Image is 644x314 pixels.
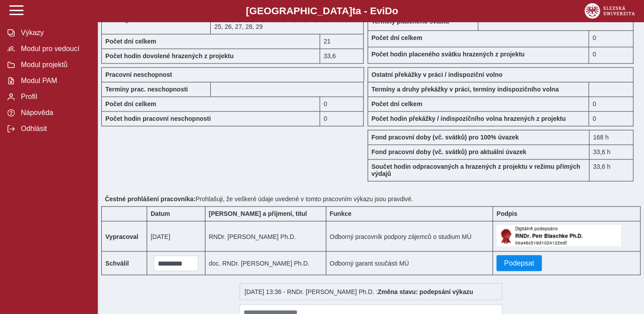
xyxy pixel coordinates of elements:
div: 0 [589,47,633,64]
div: 33,6 h [589,159,633,181]
div: 0 [589,30,633,47]
b: Počet hodin překážky / indispozičního volna hrazených z projektu [372,115,566,122]
div: [DATE] 13:36 - RNDr. [PERSON_NAME] Ph.D. : [240,283,502,300]
td: Odborný garant součásti MÚ [326,251,493,275]
span: D [385,5,392,16]
td: Odborný pracovník podpory zájemců o studium MÚ [326,221,493,251]
b: Datum [151,210,170,217]
b: Termíny a druhy překážky v práci, termíny indispozičního volna [372,86,559,93]
b: Počet dní celkem [372,100,422,107]
button: Podepsat [496,255,542,271]
span: [DATE] [151,233,170,240]
span: Modul pro vedoucí [18,45,90,53]
span: Modul projektů [18,61,90,69]
td: RNDr. [PERSON_NAME] Ph.D. [205,221,326,251]
b: Funkce [330,210,352,217]
span: Podepsat [504,259,534,267]
span: t [352,5,355,16]
span: o [392,5,398,16]
span: Nápověda [18,109,90,117]
b: Termíny prac. neschopnosti [105,86,188,93]
b: Čestné prohlášení pracovníka: [105,195,196,203]
b: Ostatní překážky v práci / indispoziční volno [372,71,503,78]
b: Počet dní celkem [105,38,156,45]
div: Prohlašuji, že veškeré údaje uvedené v tomto pracovním výkazu jsou pravdivé. [101,192,640,206]
div: 1, 4, 5, 6, 7, 8, 11, 12, 13, 14, 15, 18, 19, 20, 21, 22, 25, 26, 27, 28, 29 [211,12,364,34]
b: Počet dní celkem [105,100,156,107]
div: 168 h [589,130,633,144]
div: 33,6 h [589,144,633,159]
b: Podpis [496,210,517,217]
span: Odhlásit [18,125,90,133]
td: doc. RNDr. [PERSON_NAME] Ph.D. [205,251,326,275]
img: logo_web_su.png [584,3,635,19]
b: Schválil [105,259,129,266]
b: Počet hodin placeného svátku hrazených z projektu [372,51,525,58]
b: Fond pracovní doby (vč. svátků) pro aktuální úvazek [372,148,527,155]
img: Digitálně podepsáno uživatelem [496,225,621,246]
div: 21 [320,34,364,48]
b: Pracovní neschopnost [105,71,172,78]
b: Počet dní celkem [372,34,422,41]
div: 0 [589,111,633,126]
b: Počet hodin dovolené hrazených z projektu [105,52,234,60]
b: [GEOGRAPHIC_DATA] a - Evi [27,5,617,17]
span: Modul PAM [18,77,90,85]
b: Změna stavu: podepsání výkazu [378,288,473,295]
span: Výkazy [18,29,90,37]
div: 0 [320,111,364,126]
b: Fond pracovní doby (vč. svátků) pro 100% úvazek [372,134,519,141]
b: Počet hodin pracovní neschopnosti [105,115,211,122]
span: Profil [18,93,90,101]
b: Součet hodin odpracovaných a hrazených z projektu v režimu přímých výdajů [372,163,580,177]
div: 33,6 [320,48,364,64]
b: [PERSON_NAME] a příjmení, titul [209,210,307,217]
div: 0 [320,96,364,111]
div: 0 [589,96,633,111]
b: Vypracoval [105,233,138,240]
